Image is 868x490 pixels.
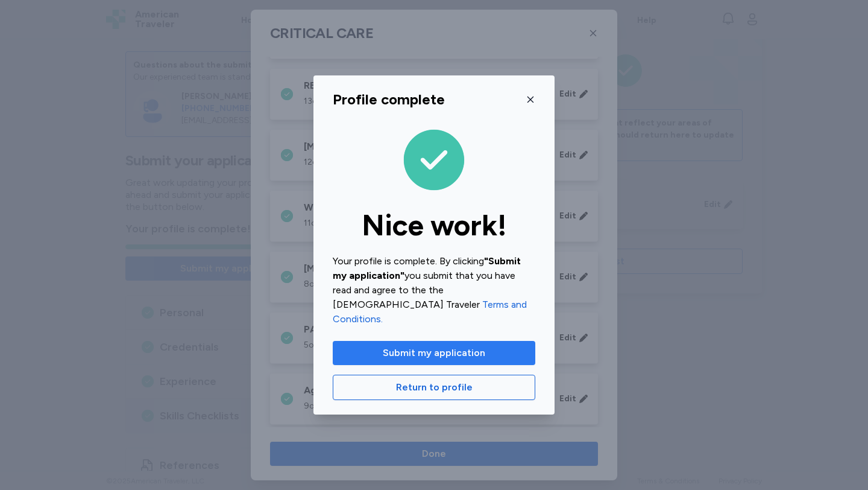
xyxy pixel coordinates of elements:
button: Submit my application [333,341,535,365]
span: Return to profile [396,380,473,395]
div: Your profile is complete. By clicking you submit that you have read and agree to the the [DEMOGRA... [333,254,535,326]
button: Return to profile [333,375,535,400]
span: Submit my application [383,346,485,360]
div: Nice work! [333,211,535,240]
div: Profile complete [333,90,445,109]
